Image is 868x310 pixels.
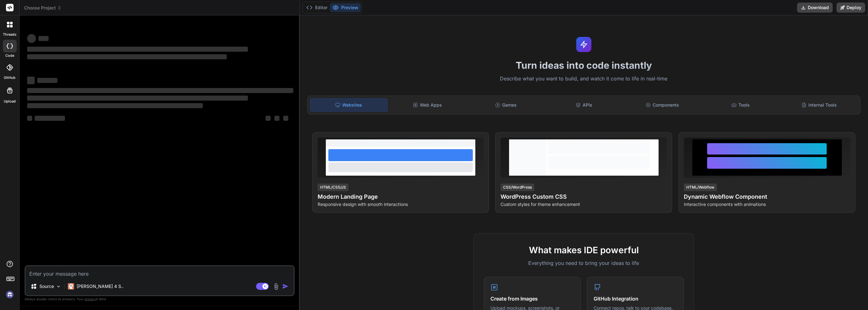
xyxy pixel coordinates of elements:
span: ‌ [38,36,49,41]
span: ‌ [274,116,279,121]
p: Everything you need to bring your ideas to life [484,259,684,267]
span: ‌ [37,78,57,83]
h4: WordPress Custom CSS [501,192,667,201]
label: Upload [4,99,16,104]
p: Always double-check its answers. Your in Bind [25,296,295,302]
span: ‌ [27,77,35,84]
div: Websites [310,98,388,112]
span: ‌ [27,88,293,93]
img: Pick Models [56,284,61,289]
div: HTML/Webflow [684,184,717,191]
span: ‌ [27,116,32,121]
span: ‌ [283,116,288,121]
label: code [5,53,14,58]
span: Choose Project [24,5,62,11]
img: signin [4,289,15,300]
label: threads [3,32,16,37]
div: Games [467,98,544,112]
button: Editor [304,3,330,12]
label: GitHub [4,75,15,80]
img: attachment [273,283,280,290]
div: Tools [702,98,779,112]
img: Claude 4 Sonnet [68,283,74,290]
p: Custom styles for theme enhancement [501,201,667,208]
p: Interactive components with animations [684,201,850,208]
div: Components [624,98,701,112]
button: Preview [330,3,361,12]
span: ‌ [27,34,36,43]
h4: GitHub Integration [594,295,677,302]
p: Source [39,283,54,290]
span: ‌ [27,54,227,59]
h4: Modern Landing Page [318,192,484,201]
span: ‌ [266,116,271,121]
div: Web Apps [389,98,466,112]
div: CSS/WordPress [501,184,534,191]
h4: Create from Images [490,295,574,302]
span: ‌ [27,103,203,108]
p: [PERSON_NAME] 4 S.. [77,283,124,290]
button: Download [797,3,833,13]
p: Responsive design with smooth interactions [318,201,484,208]
span: privacy [85,297,96,301]
span: ‌ [27,96,248,101]
span: ‌ [35,116,65,121]
div: APIs [546,98,623,112]
p: Describe what you want to build, and watch it come to life in real-time [303,75,864,83]
div: Internal Tools [781,98,858,112]
span: ‌ [27,47,248,52]
h1: Turn ideas into code instantly [303,60,864,71]
button: Deploy [836,3,865,13]
h2: What makes IDE powerful [484,243,684,257]
img: icon [282,283,289,290]
h4: Dynamic Webflow Component [684,192,850,201]
div: HTML/CSS/JS [318,184,349,191]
